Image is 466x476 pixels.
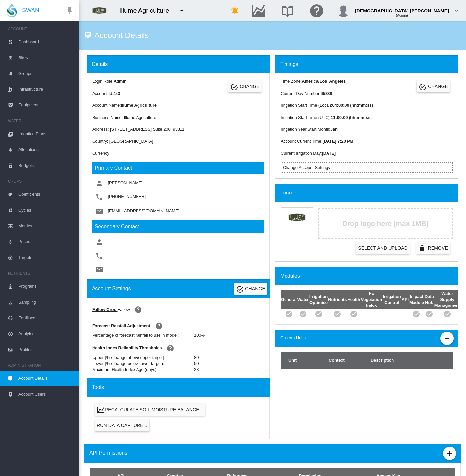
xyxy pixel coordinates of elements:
[92,126,264,132] div: Address: [STREET_ADDRESS] Suite 200, 93311
[281,102,373,108] div: :
[281,103,331,108] span: Irrigation Start Time (Local)
[428,84,448,89] span: CHANGE
[113,91,120,96] b: 443
[8,116,74,126] span: WATER
[194,355,199,361] div: 80
[280,189,458,196] div: Logo
[18,34,74,50] span: Dashboard
[155,322,163,330] md-icon: icon-help-circle
[234,283,267,295] button: Change Account Settings
[280,7,295,14] md-icon: Search the knowledge base
[95,179,103,187] md-icon: icon-account
[18,250,74,265] span: Targets
[330,127,338,132] b: Jan
[281,352,328,369] th: Unit
[424,290,434,309] th: Data Hub
[280,272,458,280] div: Modules
[281,127,329,132] span: Irrigation Year Start Month
[92,307,118,313] div: Fallow Crop:
[18,81,74,97] span: Infrastructure
[121,103,157,108] b: Illume Agriculture
[194,367,199,373] div: 28
[92,138,264,144] div: Country: [GEOGRAPHIC_DATA]
[178,7,186,14] md-icon: icon-menu-down
[92,384,270,391] div: Tools
[434,290,460,309] th: Water Supply Management
[240,84,260,89] span: CHANGE
[355,5,449,11] div: [DEMOGRAPHIC_DATA] [PERSON_NAME]
[315,310,323,318] md-icon: icon-checkbox-marked-circle
[337,4,350,17] img: profile.jpg
[92,162,264,174] h3: Primary Contact
[194,332,205,338] div: 100%
[92,332,194,338] div: Percentage of forecast rainfall to use in model:
[92,115,264,121] div: Business Name: Illume Agriculture
[419,83,427,91] md-icon: icon-check-circle
[236,285,244,293] md-icon: icon-check-circle
[281,207,313,227] img: Company Logo
[333,310,341,318] md-icon: icon-checkbox-marked-circle
[371,352,432,369] th: Description
[440,332,454,345] button: Add custom unit
[281,79,373,84] div: :
[230,83,238,91] md-icon: icon-check-circle
[281,91,319,96] span: Current Day Number
[18,187,74,202] span: Coefficients
[18,97,74,113] span: Equipment
[250,7,266,14] md-icon: Go to the Data Hub
[92,91,127,97] div: Account Id:
[302,79,346,84] b: America/Los_Angeles
[18,218,74,234] span: Metrics
[95,238,103,246] md-icon: icon-account
[167,344,175,352] md-icon: icon-help-circle
[309,7,325,14] md-icon: Click here for help
[281,138,373,144] div: :
[18,66,74,81] span: Groups
[18,202,74,218] span: Cycles
[18,158,74,173] span: Budgets
[443,334,451,342] md-icon: icon-plus
[92,355,194,361] div: Upper (% of range above upper target):
[228,80,262,92] button: Change Account Details
[95,419,149,431] button: Run Data Capture...
[18,294,74,310] span: Sampling
[328,352,371,369] th: Context
[18,386,74,402] span: Account Users
[92,102,264,108] div: Account Name:
[332,103,373,108] b: 04:00:00 (hh:mm:ss)
[18,142,74,158] span: Allocations
[428,245,448,251] span: Remove
[443,310,451,318] md-icon: icon-checkbox-marked-circle
[7,4,17,17] img: SWAN-Landscape-Logo-Colour-drop.png
[18,234,74,250] span: Prices
[92,367,194,373] div: Maximum Health Index Age (days):
[350,310,358,318] md-icon: icon-checkbox-marked-circle
[66,7,74,14] md-icon: icon-pin
[280,61,458,68] div: Timings
[281,91,373,97] div: :
[280,335,306,341] span: Custom Units
[92,33,149,38] div: Account Details
[18,326,74,342] span: Analytes
[231,7,239,14] md-icon: icon-bell-ring
[297,290,309,309] th: Water
[8,24,74,34] span: ACCOUNT
[328,290,347,309] th: Nutrients
[417,80,450,92] button: Change Account Timings
[18,342,74,357] span: Profiles
[8,176,74,187] span: CROPS
[356,242,410,254] label: Select and Upload
[95,404,205,416] button: Recalculate Soil Moisture Balance
[281,115,373,121] div: :
[322,151,336,156] b: [DATE]
[164,342,177,355] button: icon-help-circle
[425,310,433,318] md-icon: icon-checkbox-marked-circle
[416,242,450,254] button: icon-delete Remove
[409,290,424,309] th: Impact Module
[118,307,130,313] div: Fallow
[92,220,264,233] h3: Secondary Contact
[453,7,461,14] md-icon: icon-chevron-down
[92,361,194,367] div: Lower (% of range below lower target):
[86,2,113,19] img: 8HeJbKGV1lKSAAAAAASUVORK5CYII=
[318,208,453,239] div: Drop logo here (max 1MB)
